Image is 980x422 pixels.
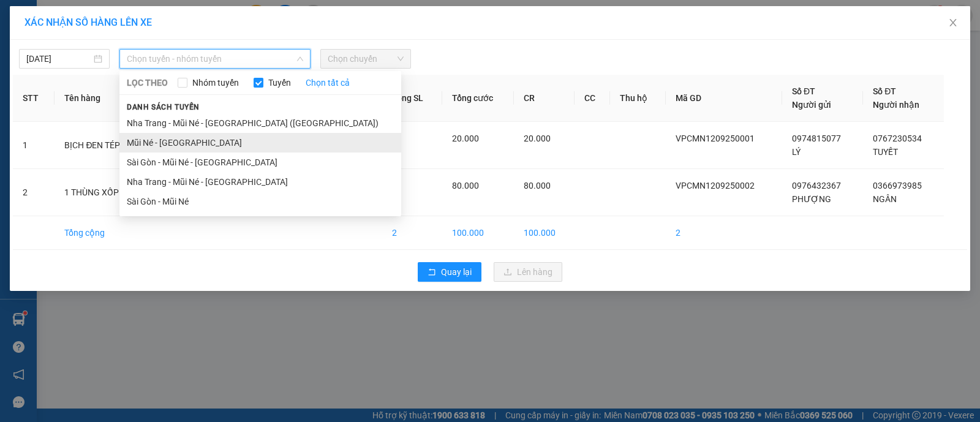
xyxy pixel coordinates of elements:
span: TUYẾT [873,147,898,157]
span: Số ĐT [873,86,896,96]
span: 20.000 [452,134,479,143]
span: Số ĐT [792,86,815,96]
th: STT [13,75,55,122]
span: environment [6,82,15,91]
li: Sài Gòn - Mũi Né - [GEOGRAPHIC_DATA] [119,153,401,172]
span: 80.000 [452,181,479,190]
span: down [296,55,304,62]
span: VPCMN1209250002 [676,181,755,190]
li: VP VP chợ Mũi Né [6,66,85,80]
td: 1 [13,122,55,169]
span: 0976432367 [792,181,841,190]
span: 80.000 [524,181,551,190]
th: Tên hàng [55,75,175,122]
span: VPCMN1209250001 [676,134,755,143]
li: Nha Trang - Mũi Né - [GEOGRAPHIC_DATA] [119,172,401,192]
th: CC [575,75,611,122]
span: Danh sách tuyến [119,102,207,113]
span: LỌC THEO [127,76,168,89]
th: Thu hộ [610,75,666,122]
td: BỊCH ĐEN TÉP KHÔ [55,122,175,169]
span: Người gửi [792,100,831,110]
span: Chọn chuyến [328,50,404,68]
img: logo.jpg [6,6,49,49]
span: NGÂN [873,194,897,204]
span: Quay lại [441,265,472,279]
span: XÁC NHẬN SỐ HÀNG LÊN XE [24,17,152,28]
th: Tổng cước [442,75,514,122]
button: rollbackQuay lại [418,262,481,282]
li: Sài Gòn - Mũi Né [119,192,401,211]
span: 0974815077 [792,134,841,143]
span: PHƯỢNG [792,194,831,204]
span: 20.000 [524,134,551,143]
span: 0366973985 [873,181,922,190]
td: 100.000 [514,216,575,250]
th: Mã GD [666,75,782,122]
span: close [948,18,958,28]
td: Tổng cộng [55,216,175,250]
span: rollback [428,268,436,277]
th: CR [514,75,575,122]
th: Tổng SL [382,75,442,122]
span: Tuyến [263,76,296,89]
span: LÝ [792,147,801,157]
span: Nhóm tuyến [187,76,244,89]
span: 0767230534 [873,134,922,143]
td: 100.000 [442,216,514,250]
span: Chọn tuyến - nhóm tuyến [127,50,303,68]
span: Người nhận [873,100,919,110]
li: Mũi Né - [GEOGRAPHIC_DATA] [119,133,401,153]
td: 2 [382,216,442,250]
a: Chọn tất cả [306,76,350,89]
li: Nha Trang - Mũi Né - [GEOGRAPHIC_DATA] ([GEOGRAPHIC_DATA]) [119,113,401,133]
td: 2 [666,216,782,250]
li: Nam Hải Limousine [6,6,178,52]
button: Close [936,6,970,40]
td: 2 [13,169,55,216]
input: 12/09/2025 [26,52,91,66]
li: VP VP [PERSON_NAME] Lão [85,66,163,107]
button: uploadLên hàng [494,262,562,282]
td: 1 THÙNG XỐP ĐỒ ĂN [55,169,175,216]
